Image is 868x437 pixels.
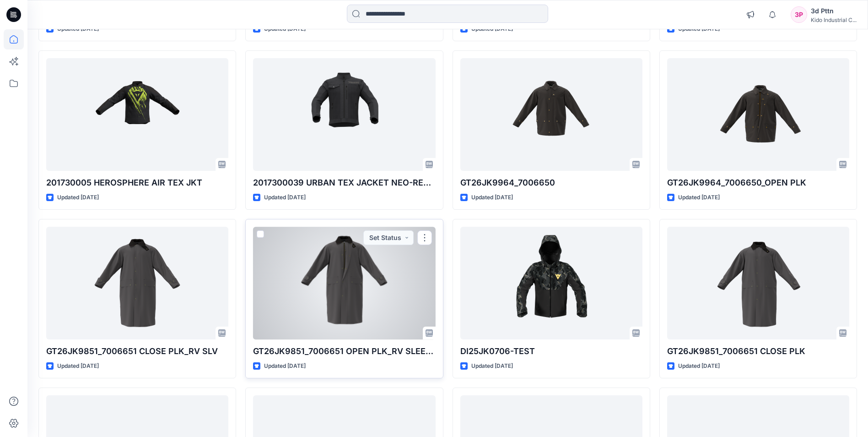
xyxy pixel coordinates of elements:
[811,16,857,23] div: Kido Industrial C...
[667,176,849,189] p: GT26JK9964_7006650_OPEN PLK
[46,345,228,358] p: GT26JK9851_7006651 CLOSE PLK_RV SLV
[678,361,720,371] p: Updated [DATE]
[791,6,807,23] div: 3P
[253,176,435,189] p: 2017300039 URBAN TEX JACKET NEO-RETRO INSERTI PELLE
[667,227,849,339] a: GT26JK9851_7006651 CLOSE PLK
[460,227,642,339] a: DI25JK0706-TEST
[46,176,228,189] p: 201730005 HEROSPHERE AIR TEX JKT
[253,58,435,170] a: 2017300039 URBAN TEX JACKET NEO-RETRO INSERTI PELLE
[46,58,228,170] a: 201730005 HEROSPHERE AIR TEX JKT
[460,58,642,170] a: GT26JK9964_7006650
[57,361,99,371] p: Updated [DATE]
[471,193,513,202] p: Updated [DATE]
[460,176,642,189] p: GT26JK9964_7006650
[811,5,857,16] div: 3d Pttn
[253,227,435,339] a: GT26JK9851_7006651 OPEN PLK_RV SLEEVE
[678,193,720,202] p: Updated [DATE]
[253,345,435,358] p: GT26JK9851_7006651 OPEN PLK_RV SLEEVE
[667,345,849,358] p: GT26JK9851_7006651 CLOSE PLK
[460,345,642,358] p: DI25JK0706-TEST
[46,227,228,339] a: GT26JK9851_7006651 CLOSE PLK_RV SLV
[264,193,306,202] p: Updated [DATE]
[667,58,849,170] a: GT26JK9964_7006650_OPEN PLK
[57,193,99,202] p: Updated [DATE]
[264,361,306,371] p: Updated [DATE]
[471,361,513,371] p: Updated [DATE]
